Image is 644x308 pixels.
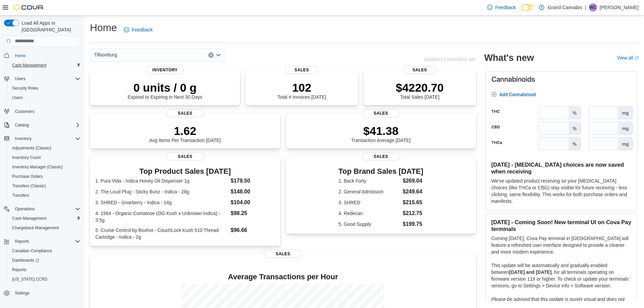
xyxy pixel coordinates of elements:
a: Feedback [484,1,519,14]
span: Customers [12,107,80,116]
button: Open list of options [216,52,221,58]
span: Canadian Compliance [12,248,52,254]
span: Users [12,75,80,83]
span: Transfers (Classic) [12,183,46,189]
span: Reports [12,237,80,245]
a: Transfers (Classic) [9,182,49,190]
span: Sales [166,109,204,117]
span: Load All Apps in [GEOGRAPHIC_DATA] [19,20,80,33]
p: $4220.70 [396,81,444,94]
p: 0 units / 0 g [128,81,202,94]
a: Canadian Compliance [9,247,55,255]
span: Inventory [146,66,184,74]
span: Sales [362,152,400,161]
dd: $104.00 [231,198,275,207]
h3: Top Brand Sales [DATE] [338,167,423,175]
span: Customers [15,109,34,114]
span: Adjustments (Classic) [12,145,51,151]
dd: $212.75 [403,209,423,217]
dd: $269.04 [403,177,423,185]
span: Sales [403,66,437,74]
dt: 1. Pura Vida - Indica Honey Oil Dispenser 1g [95,177,228,184]
dt: 2. General Admission [338,188,400,195]
dt: 5. Cruise Control by Boxhot - CouchLock Kush 510 Thread Cartridge - Indica - 2g [95,227,228,240]
span: Cash Management [9,214,80,222]
button: Operations [12,205,38,213]
dt: 3. SHRED [338,199,400,206]
span: Security Roles [9,84,80,92]
button: Users [7,93,83,102]
span: Settings [15,290,29,296]
span: Cash Management [9,61,80,69]
button: Canadian Compliance [7,246,83,256]
button: Reports [1,237,83,246]
h3: [DATE] - [MEDICAL_DATA] choices are now saved when receiving [491,161,631,175]
span: Home [15,53,26,58]
button: Users [12,75,28,83]
button: Reports [12,237,32,245]
a: View allExternal link [617,55,639,61]
button: Adjustments (Classic) [7,143,83,153]
span: Inventory [12,135,80,143]
div: Wilda Carrier [589,3,597,11]
h3: Top Product Sales [DATE] [95,167,275,175]
span: Dashboards [9,256,80,264]
span: Inventory Count [9,153,80,162]
span: Catalog [15,122,29,128]
button: Clear input [208,52,214,58]
h3: [DATE] - Coming Soon! New terminal UI on Cova Pay terminals [491,219,631,232]
p: 102 [277,81,326,94]
span: Operations [12,205,80,213]
span: Inventory [15,136,31,141]
dt: 4. Redecan [338,210,400,217]
button: Inventory [12,135,34,143]
span: Transfers (Classic) [9,182,80,190]
a: Adjustments (Classic) [9,144,54,152]
button: [US_STATE] CCRS [7,275,83,284]
span: Tillsonburg [94,51,117,59]
button: Cash Management [7,214,83,223]
p: 1.62 [149,124,221,138]
span: Home [12,51,80,60]
a: [US_STATE] CCRS [9,275,50,283]
span: Operations [15,206,35,212]
p: $41.38 [351,124,411,138]
input: Dark Mode [521,4,535,11]
a: Security Roles [9,84,41,92]
span: Cash Management [12,216,46,221]
a: Settings [12,289,32,297]
button: Transfers (Classic) [7,181,83,191]
h4: Average Transactions per Hour [95,273,471,281]
dt: 2. The Loud Plug - Sticky Bunz - Indica - 28g [95,188,228,195]
button: Security Roles [7,84,83,93]
svg: External link [635,56,639,60]
a: Home [12,52,28,60]
dt: 4. 1964 - Organic Comatose (OG Kush x Unknown Indica) - 3.5g [95,210,228,223]
span: Purchase Orders [9,172,80,181]
span: Catalog [12,121,80,129]
strong: [DATE] and [DATE] [509,269,551,275]
button: Catalog [12,121,31,129]
a: Feedback [121,23,155,37]
span: Inventory Manager (Classic) [9,163,80,171]
a: Purchase Orders [9,172,46,181]
dd: $96.66 [231,226,275,234]
span: Sales [264,250,302,258]
p: Grand Cannabis [548,3,582,11]
span: Users [15,76,25,81]
p: Updated 1 minute(s) ago [424,56,476,62]
button: Customers [1,106,83,116]
p: This update will be automatically and gradually enabled between , for all terminals operating on ... [491,262,631,289]
dd: $215.65 [403,198,423,207]
dd: $148.00 [231,188,275,196]
span: Settings [12,289,80,297]
div: Avg Items Per Transaction [DATE] [149,124,221,143]
dt: 1. Back Forty [338,177,400,184]
p: Coming [DATE], Cova Pay terminal in [GEOGRAPHIC_DATA] will feature a refreshed user interface des... [491,235,631,255]
a: Customers [12,108,37,116]
a: Transfers [9,191,32,199]
span: Washington CCRS [9,275,80,283]
button: Reports [7,265,83,275]
button: Purchase Orders [7,172,83,181]
p: [PERSON_NAME] [600,3,639,11]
